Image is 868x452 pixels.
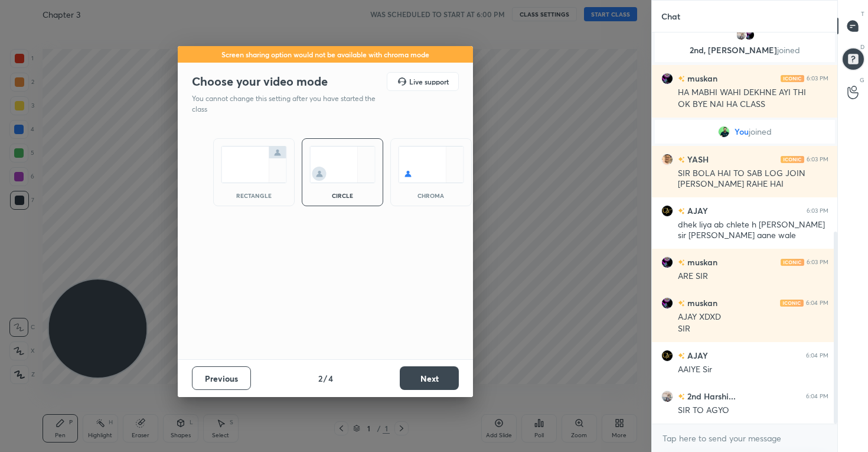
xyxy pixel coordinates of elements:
[678,353,685,359] img: no-rating-badge.077c3623.svg
[409,78,449,85] h5: Live support
[780,300,804,307] img: iconic-light.a09c19a4.png
[806,300,828,307] div: 6:04 PM
[192,366,251,390] button: Previous
[661,73,673,84] img: 8430983dc3024bc59926ac31699ae35f.jpg
[781,259,804,266] img: iconic-light.a09c19a4.png
[806,393,828,400] div: 6:04 PM
[678,405,828,417] div: SIR TO AGYO
[685,153,709,165] h6: YASH
[398,146,464,183] img: chromaScreenIcon.c19ab0a0.svg
[749,127,772,136] span: joined
[861,9,864,18] p: T
[678,219,828,242] div: dhek liya ab chlete h [PERSON_NAME] sir [PERSON_NAME] aane wale
[661,350,673,362] img: 1483b6850a4a4bd18756e1024a1228b9.jpg
[652,1,690,32] p: Chat
[735,127,749,136] span: You
[860,76,864,84] p: G
[652,32,838,424] div: grid
[661,391,673,402] img: ae5bc62a2f5849008747730a7edc51e8.jpg
[400,366,459,390] button: Next
[328,372,333,385] h4: 4
[735,29,746,41] img: ae5bc62a2f5849008747730a7edc51e8.jpg
[661,205,673,217] img: 1483b6850a4a4bd18756e1024a1228b9.jpg
[685,256,717,268] h6: muskan
[678,99,828,110] div: OK BYE NAI HA CLASS
[807,207,828,214] div: 6:03 PM
[678,87,828,99] div: HA MABHI WAHI DEKHNE AYI THI
[781,75,804,82] img: iconic-light.a09c19a4.png
[678,311,828,323] div: AJAY XDXD
[678,394,685,400] img: no-rating-badge.077c3623.svg
[678,157,685,163] img: no-rating-badge.077c3623.svg
[407,193,455,199] div: chroma
[192,93,383,115] p: You cannot change this setting after you have started the class
[685,297,717,309] h6: muskan
[806,352,828,359] div: 6:04 PM
[678,364,828,376] div: AAIYE Sir
[318,372,322,385] h4: 2
[685,349,708,362] h6: AJAY
[678,271,828,282] div: ARE SIR
[230,193,278,199] div: rectangle
[743,29,755,41] img: 8430983dc3024bc59926ac31699ae35f.jpg
[662,45,828,55] p: 2nd, [PERSON_NAME]
[319,193,366,199] div: circle
[678,76,685,82] img: no-rating-badge.077c3623.svg
[678,323,828,335] div: SIR
[685,204,708,217] h6: AJAY
[661,154,673,165] img: 0f89c9c84494478f91339f2a5beb14a7.jpg
[685,390,736,402] h6: 2nd Harshi...
[192,74,328,89] h2: Choose your video mode
[860,43,864,51] p: D
[309,146,376,183] img: circleScreenIcon.acc0effb.svg
[807,259,828,266] div: 6:03 PM
[777,44,800,56] span: joined
[678,208,685,214] img: no-rating-badge.077c3623.svg
[221,146,287,183] img: normalScreenIcon.ae25ed63.svg
[807,156,828,163] div: 6:03 PM
[678,300,685,307] img: no-rating-badge.077c3623.svg
[178,46,473,63] div: Screen sharing option would not be available with chroma mode
[781,156,804,163] img: iconic-light.a09c19a4.png
[661,297,673,309] img: 8430983dc3024bc59926ac31699ae35f.jpg
[807,75,828,82] div: 6:03 PM
[678,259,685,266] img: no-rating-badge.077c3623.svg
[661,256,673,268] img: 8430983dc3024bc59926ac31699ae35f.jpg
[678,168,828,190] div: SIR BOLA HAI TO SAB LOG JOIN [PERSON_NAME] RAHE HAI
[718,126,730,138] img: 34c2f5a4dc334ab99cba7f7ce517d6b6.jpg
[324,372,327,385] h4: /
[685,72,717,84] h6: muskan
